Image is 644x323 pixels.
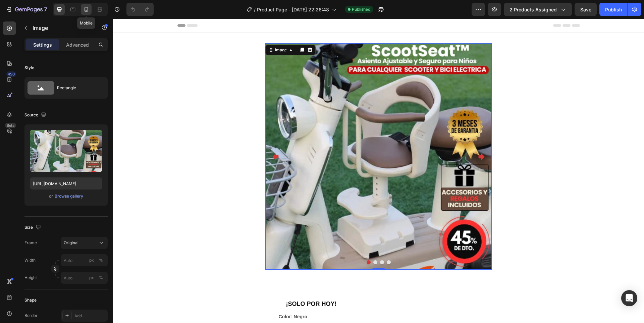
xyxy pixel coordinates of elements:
[274,241,278,246] button: Dot
[97,274,105,282] button: px
[308,34,328,40] span: Catálogo
[158,132,168,143] button: Carousel Back Arrow
[126,3,154,16] div: Undo/Redo
[113,19,644,323] iframe: Design area
[165,293,195,303] legend: Color: Negro
[599,3,628,16] button: Publish
[64,240,78,246] span: Original
[621,290,637,306] div: Open Intercom Messenger
[24,313,38,319] div: Border
[24,297,37,303] div: Shape
[152,24,379,251] img: gempages_576651527570064323-9f2417e4-6906-4a10-8e2f-1033bfc7b2b9.webp
[575,3,597,16] button: Save
[161,28,175,34] div: Image
[89,257,94,263] div: px
[260,241,264,246] button: Dot
[173,282,224,288] strong: ¡SOLO POR HOY!
[138,7,152,22] summary: Búsqueda
[352,6,370,12] span: Published
[24,223,42,232] div: Size
[363,132,373,143] button: Carousel Next Arrow
[89,275,94,281] div: px
[257,6,329,13] span: Product Page - [DATE] 22:26:48
[24,275,37,281] label: Height
[61,254,108,266] input: px%
[5,123,16,128] div: Beta
[24,111,48,120] div: Source
[33,41,52,48] p: Settings
[605,6,622,13] div: Publish
[283,30,304,44] a: Inicio
[30,177,102,190] input: https://example.com/image.jpg
[287,34,300,40] span: Inicio
[267,241,271,246] button: Dot
[24,65,34,71] div: Style
[55,193,83,199] div: Browse gallery
[305,5,339,24] img: Mendisell
[580,7,591,12] span: Save
[99,257,103,263] div: %
[504,3,572,16] button: 2 products assigned
[336,34,357,40] span: Contacto
[57,80,98,96] div: Rectangle
[44,5,47,13] p: 7
[6,71,16,77] div: 450
[88,256,96,264] button: %
[24,257,36,263] label: Width
[66,41,89,48] p: Advanced
[3,3,50,16] button: 7
[61,237,108,249] button: Original
[74,313,106,319] div: Add...
[33,24,90,32] p: Image
[254,6,256,13] span: /
[54,193,84,200] button: Browse gallery
[97,256,105,264] button: px
[165,278,232,293] button: <p><span style="font-size:18px;"><strong>¡SOLO POR HOY!</strong></span></p>
[304,30,332,44] a: Catálogo
[61,272,108,284] input: px%
[30,130,102,172] img: preview-image
[24,240,37,246] label: Frame
[332,30,361,44] a: Contacto
[88,274,96,282] button: %
[49,192,53,200] span: or
[99,275,103,281] div: %
[509,6,557,13] span: 2 products assigned
[254,241,258,246] button: Dot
